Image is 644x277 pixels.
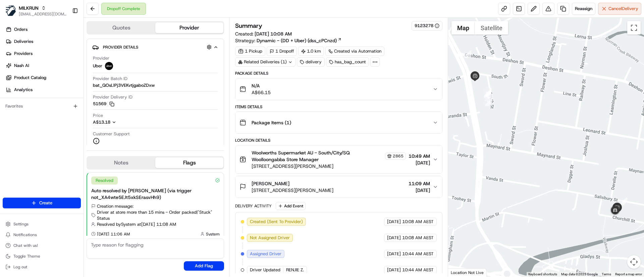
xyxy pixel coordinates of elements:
a: Providers [3,48,84,59]
span: at [DATE] 11:08 AM [137,221,176,227]
button: Flags [155,157,223,168]
div: 8 [485,94,492,101]
button: Add Flag [184,261,224,271]
button: Show satellite imagery [475,21,508,34]
span: Nash AI [14,63,29,69]
span: Woolworths Supermarket AU - South/City/SQ Woolloongabba Store Manager [252,149,383,163]
a: Report a map error [615,272,642,276]
span: Created: [235,30,292,37]
button: MILKRUNMILKRUN[EMAIL_ADDRESS][DOMAIN_NAME] [3,3,69,19]
span: [STREET_ADDRESS][PERSON_NAME] [252,163,406,169]
span: System [206,231,220,237]
span: Provider Delivery ID [93,94,132,100]
button: A$13.18 [93,119,152,125]
button: Chat with us! [3,241,81,250]
span: Product Catalog [14,75,46,81]
a: Orders [3,24,84,35]
button: [PERSON_NAME][STREET_ADDRESS][PERSON_NAME]11:09 AM[DATE] [235,176,442,198]
div: 1 Dropoff [267,47,297,56]
div: 4 [464,51,471,58]
span: Settings [13,221,29,227]
span: Uber [93,63,102,69]
span: N/A [252,82,271,89]
div: 7 [484,88,491,95]
span: Provider [93,55,109,61]
span: 11:09 AM [409,180,430,187]
button: Package Items (1) [235,112,442,133]
span: [DATE] 10:08 AM [255,31,292,37]
button: Settings [3,219,81,229]
span: [PERSON_NAME] [252,180,289,187]
span: Assigned Driver [250,251,281,257]
span: [DATE] [387,235,401,241]
button: CancelDelivery [598,3,641,15]
a: Dynamic - (DD + Uber) (dss_cPCnzd) [257,37,342,44]
a: Terms [602,272,611,276]
div: has_bag_count [326,57,369,67]
span: Driver at store more than 15 mins - Order packed | "Stuck" Status [97,209,220,221]
a: Nash AI [3,60,84,71]
span: bat_QOsLlPj3VEKvtjgaboZDxw [93,82,155,88]
div: Delivery Activity [235,203,272,209]
a: Open this area in Google Maps (opens a new window) [450,268,472,277]
span: Deliveries [14,39,33,45]
span: [DATE] [409,187,430,194]
img: Google [450,268,472,277]
img: MILKRUN [5,5,16,16]
button: Quotes [87,22,155,33]
span: Providers [14,51,33,57]
button: MILKRUN [19,5,39,11]
div: 10 [484,89,491,96]
span: A$66.15 [252,89,271,96]
div: 13 [620,198,627,205]
button: Provider Details [92,42,218,53]
span: Price [93,113,103,119]
button: Notifications [3,230,81,239]
button: 9123278 [415,23,439,29]
span: Created (Sent To Provider) [250,219,303,225]
button: Toggle Theme [3,252,81,261]
button: Toggle fullscreen view [627,21,641,34]
span: [DATE] 11:06 AM [97,231,130,237]
span: 10:44 AM AEST [402,251,434,257]
button: 51569 [93,101,114,107]
button: Reassign [572,3,595,15]
span: Chat with us! [13,243,38,248]
span: Package Items ( 1 ) [252,119,291,126]
button: Add Event [276,202,306,210]
span: RENJIE Z. [286,267,304,273]
span: Provider Details [103,45,138,50]
div: Favorites [3,101,81,112]
div: 6 [484,91,491,98]
span: Cancel Delivery [608,6,638,12]
span: Reassign [575,6,592,12]
span: 10:08 AM AEST [402,235,434,241]
span: [STREET_ADDRESS][PERSON_NAME] [252,187,333,194]
button: Notes [87,157,155,168]
a: Analytics [3,84,84,95]
span: Toggle Theme [13,254,40,259]
span: Orders [14,26,28,32]
button: Create [3,198,81,208]
div: Package Details [235,71,442,76]
button: Log out [3,262,81,272]
span: 2865 [393,153,404,159]
span: Analytics [14,87,33,93]
span: Dynamic - (DD + Uber) (dss_cPCnzd) [257,37,337,44]
span: [DATE] [387,251,401,257]
span: Not Assigned Driver [250,235,290,241]
div: delivery [297,57,325,67]
div: Related Deliveries (1) [235,57,296,67]
span: 10:49 AM [409,153,430,159]
div: 1 Pickup [235,47,265,56]
h3: Summary [235,23,262,29]
img: uber-new-logo.jpeg [105,62,113,70]
div: 11 [484,90,491,97]
button: Map camera controls [627,255,641,269]
div: Items Details [235,104,442,110]
div: Created via Automation [325,47,384,56]
span: Driver Updated [250,267,280,273]
div: 12 [485,98,492,106]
